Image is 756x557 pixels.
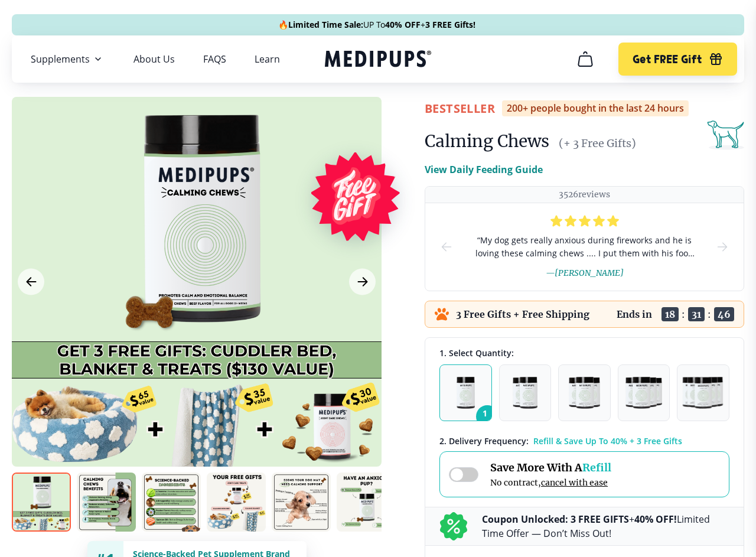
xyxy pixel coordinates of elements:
span: Refill [582,461,611,474]
span: 🔥 UP To + [278,19,475,31]
div: 1. Select Quantity: [439,347,729,359]
img: Calming Chews | Natural Dog Supplements [337,473,396,532]
button: Previous Image [18,269,44,295]
button: Get FREE Gift [618,43,737,76]
img: Calming Chews | Natural Dog Supplements [142,473,201,532]
button: prev-slide [439,203,454,291]
img: Calming Chews | Natural Dog Supplements [77,473,136,532]
span: “ My dog gets really anxious during fireworks and he is loving these calming chews .... I put the... [472,234,696,260]
span: Get FREE Gift [633,53,702,66]
img: Pack of 1 - Natural Dog Supplements [457,377,475,409]
div: 200+ people bought in the last 24 hours [502,100,689,116]
img: Calming Chews | Natural Dog Supplements [12,473,71,532]
img: Pack of 3 - Natural Dog Supplements [569,377,599,409]
img: Calming Chews | Natural Dog Supplements [272,473,331,532]
span: : [708,308,711,320]
span: Supplements [31,53,90,65]
a: Medipups [325,48,431,72]
img: Calming Chews | Natural Dog Supplements [207,473,266,532]
span: (+ 3 Free Gifts) [559,136,636,150]
p: 3526 reviews [559,189,610,200]
span: 31 [688,307,705,321]
span: 1 [476,405,498,428]
a: FAQS [203,53,226,65]
h1: Calming Chews [425,131,549,152]
p: View Daily Feeding Guide [425,162,543,177]
span: BestSeller [425,100,495,116]
button: 1 [439,364,492,421]
span: Refill & Save Up To 40% + 3 Free Gifts [533,435,682,447]
a: Learn [255,53,280,65]
p: Ends in [617,308,652,320]
span: 46 [714,307,734,321]
span: No contract, [490,477,611,488]
button: cart [571,45,599,73]
p: + Limited Time Offer — Don’t Miss Out! [482,512,729,540]
a: About Us [133,53,175,65]
button: next-slide [715,203,729,291]
span: — [PERSON_NAME] [546,268,624,278]
b: Coupon Unlocked: 3 FREE GIFTS [482,513,629,526]
span: cancel with ease [541,477,608,488]
span: 2 . Delivery Frequency: [439,435,529,447]
img: Pack of 2 - Natural Dog Supplements [513,377,537,409]
p: 3 Free Gifts + Free Shipping [456,308,589,320]
button: Next Image [349,269,376,295]
span: 18 [661,307,679,321]
img: Pack of 4 - Natural Dog Supplements [625,377,661,409]
img: Pack of 5 - Natural Dog Supplements [682,377,725,409]
button: Supplements [31,52,105,66]
span: Save More With A [490,461,611,474]
span: : [682,308,685,320]
b: 40% OFF! [634,513,677,526]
